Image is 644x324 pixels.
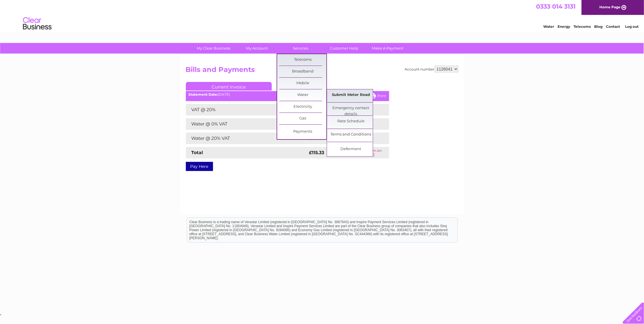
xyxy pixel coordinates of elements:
img: logo.png [23,15,52,32]
div: [DATE] [186,93,389,97]
a: Payments [279,126,326,138]
a: Blog [594,24,602,29]
a: Print [369,93,386,101]
a: Water [279,89,326,101]
a: Services [277,43,324,54]
a: Pay Here [186,162,213,171]
a: Telecoms [574,24,591,29]
a: Current Invoice [186,82,272,91]
a: Log out [625,24,639,29]
a: Deferment [327,144,375,155]
a: Submit Meter Read [327,89,375,101]
td: VAT @ 20% [186,104,308,115]
h2: Bills and Payments [186,66,458,76]
a: Rate Schedule [327,116,375,127]
b: Statement Date: [189,92,218,97]
div: Account number [405,66,458,72]
a: Make A Payment [364,43,411,54]
div: Clear Business is a trading name of Verastar Limited (registered in [GEOGRAPHIC_DATA] No. 3667643... [187,3,458,28]
a: 0333 014 3131 [536,3,576,10]
a: My Account [233,43,281,54]
td: Water @ 0% VAT [186,118,308,130]
a: Telecoms [279,54,326,66]
a: Energy [558,24,570,29]
a: My Clear Business [190,43,237,54]
a: Broadband [279,66,326,77]
strong: Total [192,150,203,155]
a: Gas [279,113,326,124]
strong: £115.33 [309,150,324,155]
a: Terms and Conditions [327,129,375,140]
a: Electricity [279,101,326,113]
a: Customer Help [320,43,368,54]
a: Emergency contact details [327,103,375,114]
a: Mobile [279,78,326,89]
td: Water @ 20% VAT [186,133,308,144]
a: Water [543,24,554,29]
a: Contact [606,24,620,29]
